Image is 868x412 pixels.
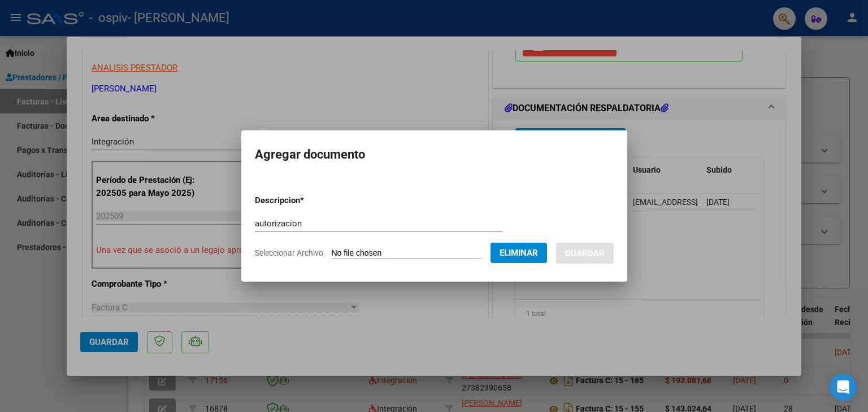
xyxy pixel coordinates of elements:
p: Descripcion [255,194,363,207]
span: Guardar [565,248,605,258]
h2: Agregar documento [255,144,614,165]
span: Eliminar [500,248,538,258]
button: Eliminar [491,243,547,263]
button: Guardar [556,243,614,264]
span: Seleccionar Archivo [255,248,323,257]
div: Open Intercom Messenger [830,374,857,401]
